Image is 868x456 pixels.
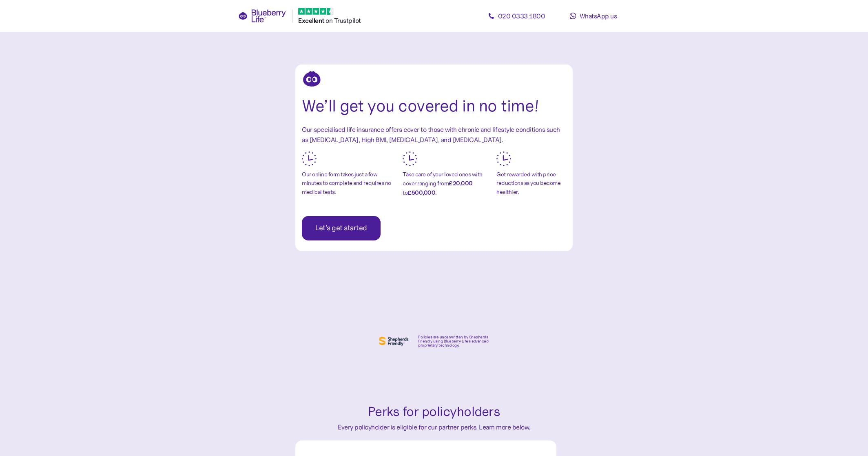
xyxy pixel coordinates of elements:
span: Let's get started [315,216,367,240]
div: Our specialised life insurance offers cover to those with chronic and lifestyle conditions such a... [302,125,566,145]
div: Take care of your loved ones with cover ranging from to . [403,170,490,198]
div: Perks for policyholders [299,402,569,422]
a: WhatsApp us [556,8,630,24]
div: Our online form takes just a few minutes to complete and requires no medical tests. [302,170,396,197]
a: 020 0333 1800 [480,8,553,24]
span: on Trustpilot [325,16,361,24]
div: We’ll get you covered in no time! [302,94,566,118]
b: £500,000 [407,189,435,196]
span: Excellent ️ [298,17,325,24]
img: Shephers Friendly [377,335,410,348]
div: Get rewarded with price reductions as you become healthier. [496,170,566,197]
span: 020 0333 1800 [498,12,545,20]
div: Every policyholder is eligible for our partner perks. Learn more below. [299,422,569,432]
b: £20,000 [449,180,473,187]
span: WhatsApp us [580,12,617,20]
div: Policies are underwritten by Shepherds Friendly using Blueberry Life’s advanced proprietary techn... [418,335,491,347]
button: Let's get started [302,216,381,240]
